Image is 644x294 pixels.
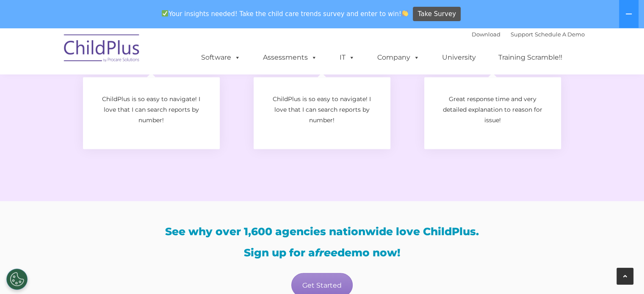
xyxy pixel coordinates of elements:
a: Take Survey [413,7,461,22]
p: ChildPlus is so easy to navigate! I love that I can search reports by number! [266,94,378,126]
iframe: Chat Widget [454,14,644,294]
button: Cookies Settings [6,269,28,290]
em: free [315,246,337,259]
span: Your insights needed! Take the child care trends survey and enter to win! [158,5,412,22]
img: 👏 [402,10,408,16]
a: Assessments [254,49,326,66]
p: ChildPlus is so easy to navigate! I love that I can search reports by number! [96,94,207,126]
img: ChildPlus by Procare Solutions [60,28,144,71]
a: Company [369,49,428,66]
img: ✅ [162,10,168,16]
span: Take Survey [418,7,456,22]
a: IT [331,49,363,66]
a: University [434,49,484,66]
h3: Sign up for a demo now! [66,247,578,258]
p: Great response time and very detailed explanation to reason for issue! [437,94,548,126]
h3: See why over 1,600 agencies nationwide love ChildPlus. [66,226,578,237]
a: Software [193,49,249,66]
